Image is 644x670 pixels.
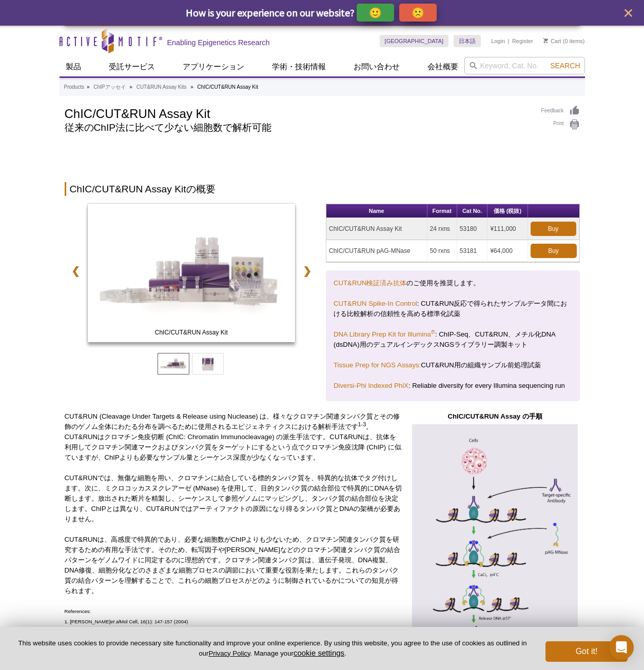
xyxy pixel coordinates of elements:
[296,259,318,283] a: ❯
[129,84,132,90] li: »
[93,83,125,92] a: ChIPアッセイ
[431,329,435,335] sup: ®
[326,204,427,218] th: Name
[103,57,161,76] a: 受託サービス
[65,105,531,121] h1: ChIC/CUT&RUN Assay Kit
[334,299,572,319] p: : CUT&RUN反応で得られたサンプルデータ間における比較解析の信頼性を高める標準化試薬
[266,57,332,76] a: 学術・技術情報
[334,279,406,287] a: CUT&RUN検証済み抗体
[16,639,529,658] p: This website uses cookies to provide necessary site functionality and improve your online experie...
[65,473,403,524] p: CUT&RUNでは、無傷な細胞を用い、クロマチンに結合している標的タンパク質を、特異的な抗体でタグ付けします。次に、ミクロコッカスヌクレアーゼ (MNase) を使用して、目的タンパク質の結合部...
[334,300,417,307] a: CUT&RUN Spike-In Control
[88,204,296,345] a: ChIC/CUT&RUN Assay Kit
[334,382,408,389] a: Diversi-Phi Indexed PhiX
[294,648,344,657] button: cookie settings
[334,278,572,288] p: のご使用を推奨します。
[491,37,505,45] a: Login
[334,330,435,338] a: DNA Library Prep Kit for Illumina®
[487,218,528,240] td: ¥111,000
[65,259,87,283] a: ❮
[334,360,572,370] p: CUT&RUN用の組織サンプル前処理試薬
[65,123,531,132] h2: 従来のChIP法に比べて少ない細胞数で解析可能
[186,6,355,19] span: How is your experience on our website?
[512,37,533,45] a: Register
[326,218,427,240] td: ChIC/CUT&RUN Assay Kit
[508,35,510,47] li: |
[326,240,427,262] td: ChIC/CUT&RUN pAG-MNase
[136,83,187,92] a: CUT&RUN Assay Kits
[487,240,528,262] td: ¥64,000
[550,62,580,70] span: Search
[531,244,577,258] a: Buy
[447,412,542,420] strong: ChIC/CUT&RUN Assay の手順
[622,7,635,19] button: close
[60,57,87,76] a: 製品
[457,240,488,262] td: 53181
[64,83,84,92] a: Products
[421,57,464,76] a: 会社概要
[457,218,488,240] td: 53180
[208,649,250,657] a: Privacy Policy
[412,6,424,19] p: 🙁
[543,37,561,45] a: Cart
[177,57,250,76] a: アプリケーション
[427,218,457,240] td: 24 rxns
[487,204,528,218] th: 価格 (税抜)
[545,641,628,662] button: Got it!
[369,6,382,19] p: 🙂
[531,222,576,236] a: Buy
[457,204,488,218] th: Cat No.
[334,361,421,369] a: Tissue Prep for NGS Assays:
[454,35,481,47] a: 日本語
[464,57,585,74] input: Keyword, Cat. No.
[547,61,583,70] button: Search
[543,35,585,47] li: (0 items)
[65,411,403,463] p: CUT&RUN (Cleavage Under Targets & Release using Nuclease) は、様々なクロマチン関連タンパク質とその修飾のゲノム全体にわたる分布を調べるた...
[334,329,572,350] p: : ChIP-Seq、CUT&RUN、メチル化DNA (dsDNA)用のデュアルインデックスNGSライブラリー調製キット
[541,119,580,130] a: Print
[88,204,296,342] img: ChIC/CUT&RUN Assay Kit
[65,606,403,647] p: References: 1. [PERSON_NAME] Mol Cell, 16(1): 147-157 (2004) 2. [PERSON_NAME] (2017) , e21856 3. ...
[110,619,120,624] em: et al
[347,57,406,76] a: お問い合わせ
[541,105,580,116] a: Feedback
[65,535,403,596] p: CUT&RUNは、高感度で特異的であり、必要な細胞数がChIPよりも少ないため、クロマチン関連タンパク質を研究するための有用な手法です。そのため、転写因子や[PERSON_NAME]などのクロマ...
[609,635,634,660] div: Open Intercom Messenger
[427,204,457,218] th: Format
[198,84,258,90] li: ChIC/CUT&RUN Assay Kit
[87,84,90,90] li: »
[334,381,572,391] p: : Reliable diversity for every Illumina sequencing run
[543,38,548,43] img: Your Cart
[167,38,270,47] h2: Enabling Epigenetics Research
[380,35,449,47] a: [GEOGRAPHIC_DATA]
[190,84,193,90] li: »
[358,421,366,427] sup: 1-3
[65,182,580,196] h2: ChIC/CUT&RUN Assay Kitの概要
[427,240,457,262] td: 50 rxns
[90,327,293,338] span: ChIC/CUT&RUN Assay Kit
